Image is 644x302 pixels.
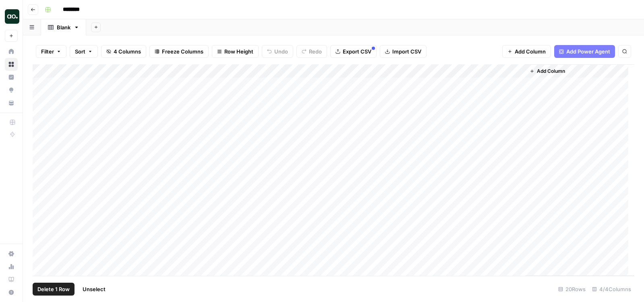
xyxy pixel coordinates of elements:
button: Sort [70,45,98,58]
button: Unselect [78,283,110,296]
button: Filter [36,45,66,58]
span: 4 Columns [114,47,141,55]
button: Export CSV [330,45,377,58]
div: 4/4 Columns [589,283,634,296]
button: Add Power Agent [554,45,615,58]
a: Learning Hub [5,273,18,286]
a: Settings [5,247,18,260]
span: Add Column [537,68,565,75]
div: 20 Rows [555,283,589,296]
span: Filter [41,47,54,55]
span: Export CSV [343,47,371,55]
button: Help + Support [5,286,18,299]
span: Undo [274,47,288,55]
span: Add Column [515,47,546,55]
a: Home [5,45,18,58]
span: Freeze Columns [162,47,203,55]
img: AirOps October Cohort Logo [5,9,19,24]
button: Workspace: AirOps October Cohort [5,6,18,27]
div: Blank [57,23,70,31]
button: Add Column [526,66,568,76]
button: Row Height [212,45,259,58]
button: Undo [262,45,293,58]
span: Row Height [224,47,253,55]
a: Usage [5,260,18,273]
a: Insights [5,71,18,84]
button: Add Column [502,45,551,58]
a: Browse [5,58,18,71]
button: Freeze Columns [149,45,209,58]
span: Import CSV [392,47,421,55]
button: 4 Columns [101,45,146,58]
button: Redo [296,45,327,58]
a: Opportunities [5,84,18,97]
span: Redo [309,47,322,55]
a: Blank [41,19,86,35]
button: Import CSV [380,45,427,58]
span: Add Power Agent [566,47,610,55]
span: Delete 1 Row [37,285,70,293]
span: Unselect [83,285,106,293]
span: Sort [75,47,85,55]
a: Your Data [5,97,18,109]
button: Delete 1 Row [33,283,75,296]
